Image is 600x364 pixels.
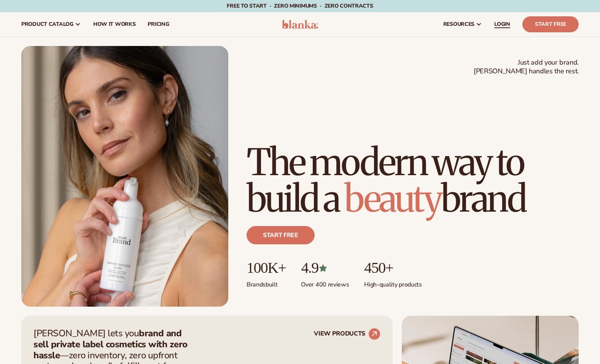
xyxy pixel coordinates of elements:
[87,12,142,36] a: How It Works
[33,327,188,361] strong: brand and sell private label cosmetics with zero hassle
[488,12,516,36] a: LOGIN
[21,21,73,27] span: product catalog
[474,58,579,76] span: Just add your brand. [PERSON_NAME] handles the rest.
[301,260,349,276] p: 4.9
[364,260,422,276] p: 450+
[21,46,228,307] img: Female holding tanning mousse.
[148,21,169,27] span: pricing
[494,21,510,27] span: LOGIN
[282,20,318,29] img: logo
[314,328,380,340] a: VIEW PRODUCTS
[522,16,579,32] a: Start Free
[247,226,315,244] a: Start free
[437,12,488,36] a: resources
[247,276,286,289] p: Brands built
[142,12,175,36] a: pricing
[247,144,579,217] h1: The modern way to build a brand
[15,12,87,36] a: product catalog
[227,2,373,9] span: Free to start · ZERO minimums · ZERO contracts
[443,21,474,27] span: resources
[93,21,136,27] span: How It Works
[247,260,286,276] p: 100K+
[344,176,441,222] span: beauty
[301,276,349,289] p: Over 400 reviews
[364,276,422,289] p: High-quality products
